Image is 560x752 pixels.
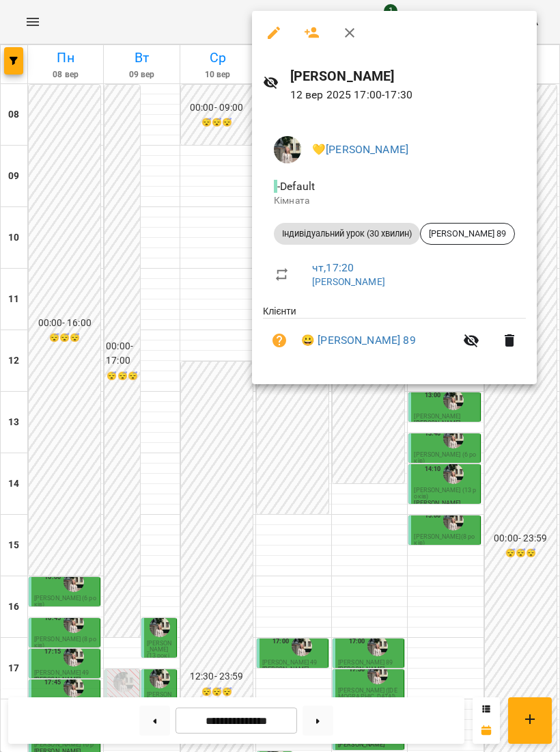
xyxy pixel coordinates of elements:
span: - Default [274,180,318,193]
a: [PERSON_NAME] [312,276,385,287]
span: [PERSON_NAME] 89 [421,228,514,240]
h6: [PERSON_NAME] [290,66,526,87]
a: чт , 17:20 [312,261,354,274]
ul: Клієнти [263,304,526,368]
p: 12 вер 2025 17:00 - 17:30 [290,87,526,103]
span: Індивідуальний урок (30 хвилин) [274,228,420,240]
a: 💛[PERSON_NAME] [312,143,408,156]
a: 😀 [PERSON_NAME] 89 [301,332,416,349]
p: Кімната [274,194,515,208]
button: Візит ще не сплачено. Додати оплату? [263,324,296,357]
div: [PERSON_NAME] 89 [420,223,515,245]
img: cf4d6eb83d031974aacf3fedae7611bc.jpeg [274,136,301,163]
